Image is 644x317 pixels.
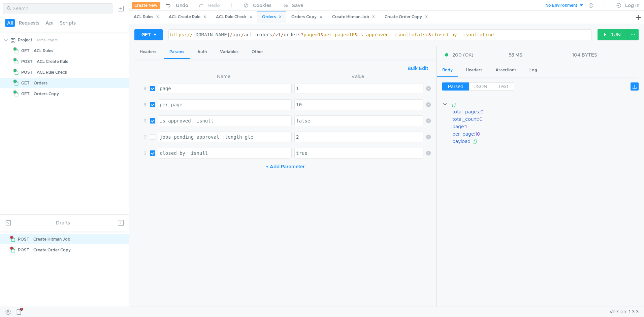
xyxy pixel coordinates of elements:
[169,13,206,21] div: ACL Create Rule
[452,115,478,123] div: total_count
[21,89,30,99] span: GET
[21,57,33,67] span: POST
[598,29,627,40] button: RUN
[437,64,458,77] div: Body
[291,13,323,21] div: Orders Copy
[216,13,253,21] div: ACL Rule Check
[246,46,268,58] div: Other
[17,19,41,27] button: Requests
[474,83,487,90] span: JSON
[405,64,431,72] button: Bulk Edit
[524,64,543,76] div: Log
[5,19,15,27] button: All
[572,52,597,58] div: 104 BYTES
[37,67,67,77] div: ACL Rule Check
[18,234,29,244] span: POST
[452,51,473,59] span: 200 (OK)
[292,3,303,8] div: Save
[545,2,577,9] div: No Environment
[155,72,292,80] th: Name
[452,123,464,130] div: page
[452,108,479,115] div: total_pages
[132,2,160,9] button: Create New
[452,130,639,138] div: :
[21,46,30,56] span: GET
[465,123,630,130] div: 1
[452,130,474,138] div: per_page
[192,46,212,58] div: Auth
[134,46,162,58] div: Headers
[625,1,639,9] div: Log In
[56,219,70,227] div: Drafts
[452,108,639,115] div: :
[134,13,159,21] div: ACL Rules
[262,13,282,21] div: Orders
[460,64,488,76] div: Headers
[509,52,522,58] div: 58 MS
[18,35,32,45] div: Project
[452,101,629,108] div: {}
[215,46,244,58] div: Variables
[193,0,225,10] button: Redo
[480,108,631,115] div: 0
[160,0,193,10] button: Undo
[18,245,29,255] span: POST
[448,83,463,90] span: Parsed
[208,1,220,9] div: Redo
[479,115,630,123] div: 0
[141,31,151,38] div: GET
[37,57,68,67] div: ACL Create Rule
[332,13,375,21] div: Create Hitman Job
[253,1,271,9] div: Cookies
[34,46,53,56] div: ACL Rules
[263,163,308,171] button: + Add Parameter
[13,5,108,12] input: Search...
[385,13,428,21] div: Create Order Copy
[452,115,639,123] div: :
[34,89,59,99] div: Orders Copy
[292,72,423,80] th: Value
[609,307,639,317] span: Version: 1.3.3
[164,46,190,59] div: Params
[452,138,471,145] div: payload
[21,78,30,88] span: GET
[58,19,78,27] button: Scripts
[34,78,47,88] div: Orders
[498,83,508,90] span: Text
[452,123,639,130] div: :
[176,1,188,9] div: Undo
[21,67,33,77] span: POST
[43,19,56,27] button: Api
[475,130,630,138] div: 10
[490,64,522,76] div: Assertions
[473,138,630,145] div: []
[36,35,58,45] div: Temp Project
[33,245,71,255] div: Create Order Copy
[33,234,70,244] div: Create Hitman Job
[134,29,163,40] button: GET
